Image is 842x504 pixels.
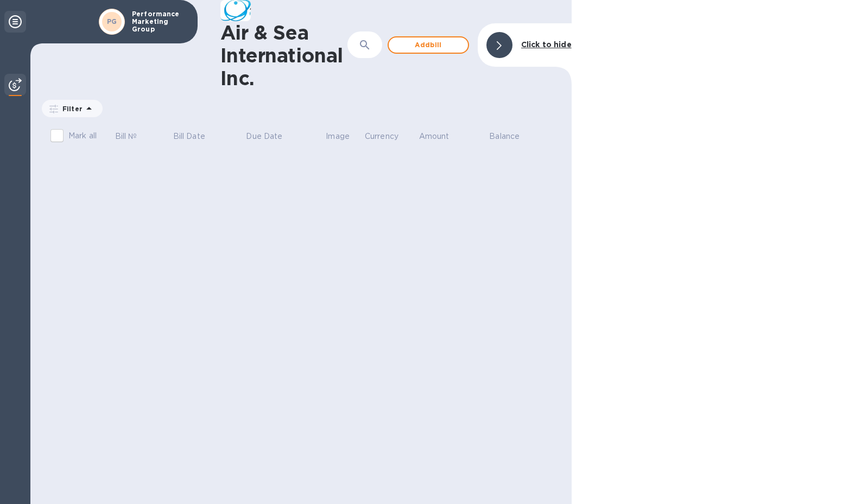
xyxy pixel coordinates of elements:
span: Bill № [115,131,151,142]
b: PG [107,17,117,25]
p: Due Date [246,131,282,142]
p: Performance Marketing Group [132,10,186,33]
p: Filter [58,104,83,113]
p: Amount [419,131,450,142]
h1: Air & Sea International Inc. [220,21,347,90]
span: Amount [419,131,464,142]
p: Mark all [68,130,97,142]
button: Addbill [388,36,469,54]
p: Bill Date [173,131,205,142]
p: Balance [489,131,520,142]
p: Bill № [115,131,137,142]
span: Bill Date [173,131,219,142]
p: Currency [365,131,398,142]
span: Add bill [397,39,459,52]
p: Image [326,131,350,142]
span: Due Date [246,131,296,142]
span: Balance [489,131,534,142]
b: Click to hide [521,40,572,49]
